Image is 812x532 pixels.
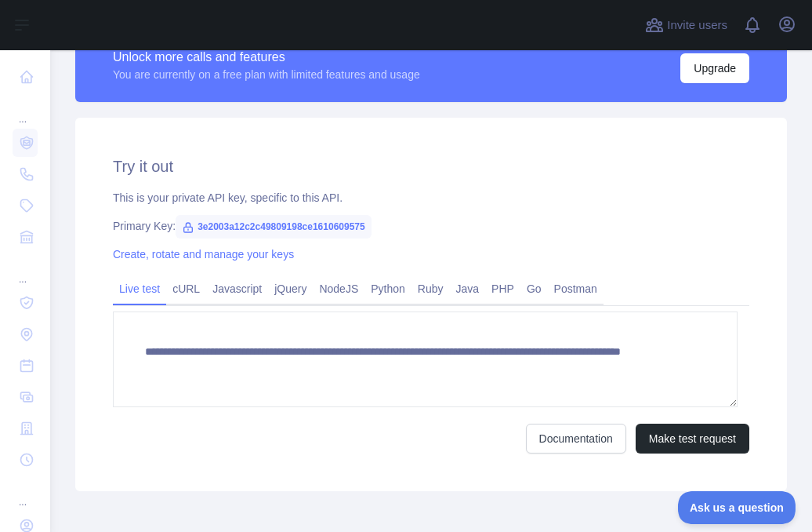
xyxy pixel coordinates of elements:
a: Java [450,276,486,301]
div: Unlock more calls and features [113,48,420,67]
a: Ruby [411,276,450,301]
a: Create, rotate and manage your keys [113,248,294,261]
iframe: Toggle Customer Support [678,491,796,524]
div: ... [13,94,38,126]
span: 3e2003a12c2c49809198ce1610609575 [176,215,372,239]
a: Python [364,276,411,301]
div: You are currently on a free plan with limited features and usage [113,67,420,82]
div: ... [13,477,38,508]
button: Invite users [642,13,730,38]
div: ... [13,254,38,286]
a: Documentation [526,424,626,454]
a: cURL [166,276,206,301]
span: Invite users [667,16,727,35]
a: Javascript [206,276,268,301]
button: Upgrade [680,53,749,83]
a: NodeJS [313,276,364,301]
div: This is your private API key, specific to this API. [113,190,749,206]
h2: Try it out [113,155,749,177]
a: Live test [113,276,166,301]
a: PHP [485,276,520,301]
a: Postman [548,276,604,301]
div: Primary Key: [113,218,749,234]
a: Go [520,276,548,301]
a: jQuery [268,276,313,301]
button: Make test request [636,424,749,454]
